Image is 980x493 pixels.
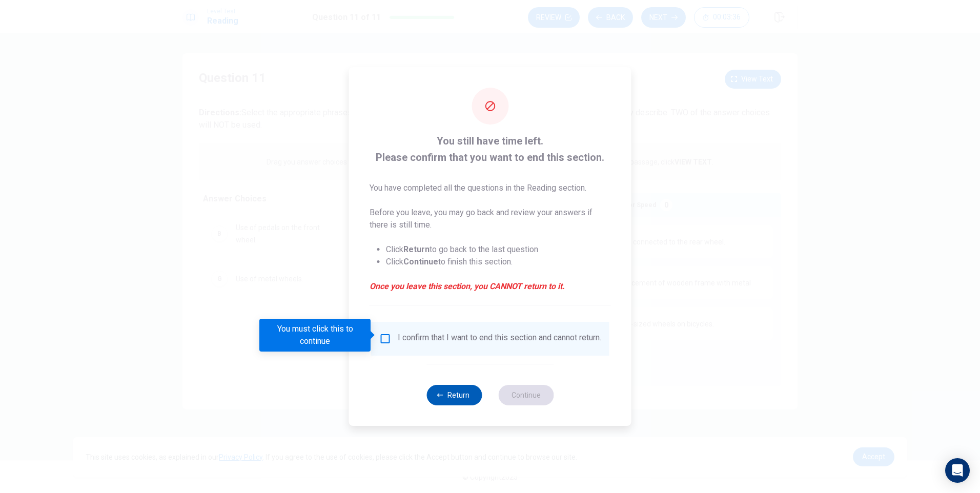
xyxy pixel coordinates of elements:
[259,319,371,352] div: You must click this to continue
[398,333,601,345] div: I confirm that I want to end this section and cannot return.
[370,207,611,231] p: Before you leave, you may go back and review your answers if there is still time.
[403,257,438,266] strong: Continue
[498,385,554,405] button: Continue
[370,133,611,166] span: You still have time left. Please confirm that you want to end this section.
[945,458,970,483] div: Open Intercom Messenger
[379,333,392,345] span: You must click this to continue
[403,244,430,254] strong: Return
[386,243,611,256] li: Click to go back to the last question
[370,182,611,194] p: You have completed all the questions in the Reading section.
[386,256,611,268] li: Click to finish this section.
[370,280,611,293] em: Once you leave this section, you CANNOT return to it.
[426,385,482,405] button: Return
